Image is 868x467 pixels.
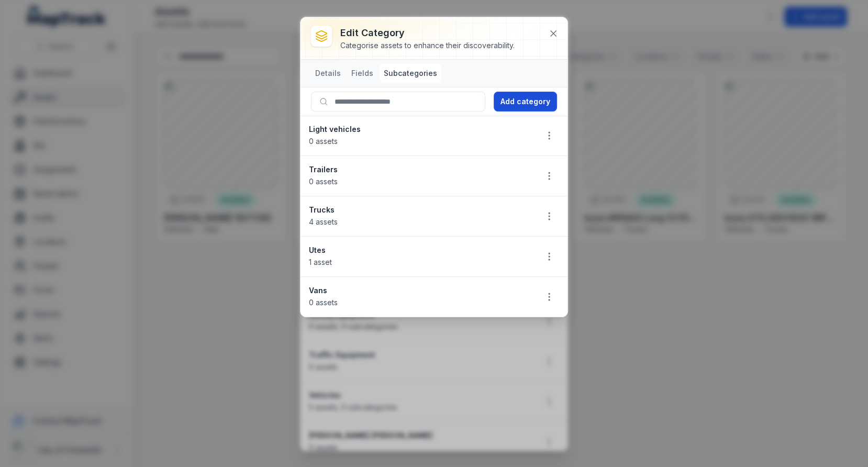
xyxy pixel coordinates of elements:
span: 0 assets [309,298,338,307]
button: Add category [494,92,557,112]
strong: Trucks [309,205,529,215]
strong: Utes [309,245,529,255]
span: 0 assets [309,137,338,146]
strong: Trailers [309,164,529,175]
button: Subcategories [380,64,441,83]
span: 0 assets [309,177,338,186]
button: Fields [347,64,377,83]
div: Categorise assets to enhance their discoverability. [340,40,515,51]
button: Details [311,64,345,83]
span: 4 assets [309,217,338,226]
strong: Vans [309,285,529,296]
h3: Edit category [340,26,515,40]
strong: Light vehicles [309,124,529,135]
span: 1 asset [309,258,332,266]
